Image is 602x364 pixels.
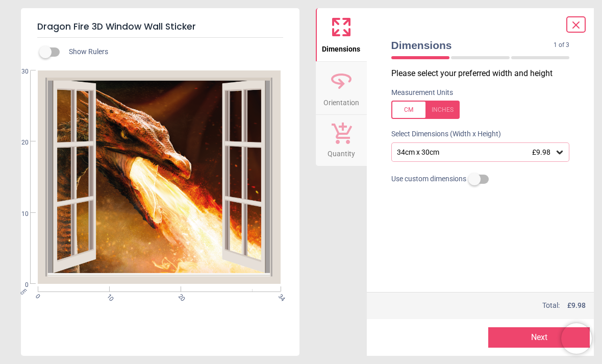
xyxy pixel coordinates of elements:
[488,327,590,348] button: Next
[391,174,466,184] span: Use custom dimensions
[9,281,29,289] span: 0
[391,88,453,98] label: Measurement Units
[390,301,586,311] div: Total:
[176,293,183,299] span: 20
[323,93,359,108] span: Orientation
[9,210,29,219] span: 10
[554,41,569,50] span: 1 of 3
[561,323,592,354] iframe: Brevo live chat
[33,293,40,299] span: 0
[383,129,501,139] label: Select Dimensions (Width x Height)
[571,301,586,309] span: 9.98
[9,138,29,147] span: 20
[567,301,586,311] span: £
[391,68,578,79] p: Please select your preferred width and height
[105,293,111,299] span: 10
[532,148,550,156] span: £9.98
[316,115,367,166] button: Quantity
[316,8,367,61] button: Dimensions
[391,38,554,53] span: Dimensions
[328,144,355,159] span: Quantity
[396,148,555,157] div: 34cm x 30cm
[18,287,28,296] span: cm
[45,46,299,58] div: Show Rulers
[277,293,283,299] span: 34
[9,67,29,76] span: 30
[37,16,283,38] h5: Dragon Fire 3D Window Wall Sticker
[322,39,360,55] span: Dimensions
[316,62,367,115] button: Orientation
